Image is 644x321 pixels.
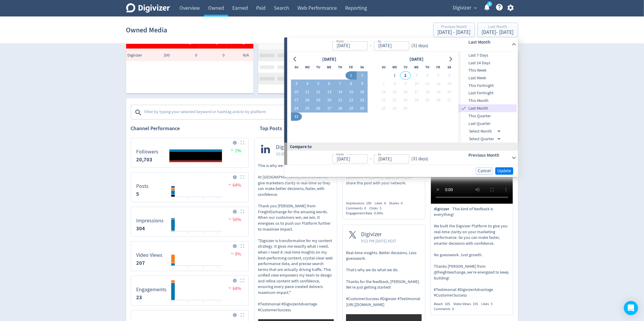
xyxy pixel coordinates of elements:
[136,191,139,198] strong: 5
[445,302,450,306] span: 105
[229,148,235,152] img: positive-performance.svg
[491,302,493,306] span: 3
[185,234,192,238] text: 28/08
[459,112,517,120] div: This Quarter
[291,105,302,113] button: 24
[241,279,244,282] img: Placeholder
[346,201,375,206] div: Impressions
[313,96,324,105] button: 19
[134,244,246,269] svg: Video Views 207
[434,307,457,312] div: Comments
[433,23,475,37] button: Previous Month[DATE] - [DATE]
[444,80,455,88] button: 13
[215,199,222,203] text: 01/09
[378,63,389,72] th: Sunday
[357,105,368,113] button: 30
[459,52,517,59] span: Last 7 Days
[357,72,368,80] button: 2
[459,67,517,75] div: This Week
[361,231,396,238] span: Digivizer
[324,63,335,72] th: Wednesday
[389,63,400,72] th: Monday
[482,302,496,307] div: Likes
[389,72,400,80] button: 1
[389,105,400,113] button: 29
[136,217,164,224] dt: Impressions
[400,105,411,113] button: 30
[438,30,471,35] div: [DATE] - [DATE]
[185,268,192,272] text: 28/08
[366,201,371,206] span: 100
[241,175,244,179] img: Placeholder
[459,97,517,105] div: This Month
[134,140,246,165] svg: Followers 20,703
[227,217,233,221] img: negative-performance.svg
[375,201,389,206] div: Likes
[498,169,511,173] span: Update
[364,206,366,211] span: 0
[357,96,368,105] button: 23
[241,313,244,317] img: Placeholder
[434,206,510,299] p: This kind of feedback is everything! We built the Digivizer Platform to give you real-time clarit...
[335,96,346,105] button: 21
[227,217,241,223] span: 50%
[324,88,335,96] button: 13
[368,42,374,49] div: -
[200,268,207,272] text: 30/08
[291,113,302,121] button: 31
[459,113,517,120] span: This Quarter
[287,151,518,165] div: from-to(31 days)Previous Month
[134,278,246,303] svg: Engagements 23
[335,80,346,88] button: 7
[411,72,422,80] button: 3
[454,302,482,307] div: Video Views
[422,63,433,72] th: Thursday
[433,96,444,105] button: 26
[169,302,177,307] text: 26/08
[433,72,444,80] button: 5
[473,302,478,306] span: 155
[229,251,235,256] img: negative-performance.svg
[346,96,357,105] button: 22
[284,143,518,151] div: Compare to
[482,30,514,35] div: [DATE] - [DATE]
[215,302,222,307] text: 01/09
[169,234,177,238] text: 26/08
[409,42,431,49] div: ( 31 days )
[291,80,302,88] button: 3
[431,138,513,311] a: digivizer8:29 PM [DATE] AESTdigivizerThis kind of feedback is everything! We built the Digivizer ...
[346,80,357,88] button: 8
[357,80,368,88] button: 9
[361,238,396,244] span: 9:12 PM [DATE] AEST
[411,63,422,72] th: Wednesday
[229,148,241,154] span: 1%
[302,96,313,105] button: 18
[227,182,233,187] img: negative-performance.svg
[452,307,454,311] span: 0
[324,96,335,105] button: 20
[134,175,246,200] svg: Posts 5
[357,63,368,72] th: Saturday
[227,182,241,188] span: 64%
[276,151,314,157] span: 12:20 PM [DATE] AEST
[378,80,389,88] button: 7
[378,96,389,105] button: 21
[459,67,517,74] span: This Week
[131,125,249,132] h2: Channel Performance
[389,96,400,105] button: 22
[241,244,244,248] img: Placeholder
[241,210,244,214] img: Placeholder
[227,286,241,292] span: 64%
[408,55,425,63] div: [DATE]
[451,3,479,13] button: Digivizer
[200,234,207,238] text: 30/08
[422,96,433,105] button: 25
[469,152,509,159] h6: Previous Month
[324,105,335,113] button: 27
[459,97,517,104] span: This Month
[302,105,313,113] button: 25
[287,52,518,143] div: from-to(31 days)Last Month
[336,39,344,44] label: from
[313,105,324,113] button: 26
[411,96,422,105] button: 24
